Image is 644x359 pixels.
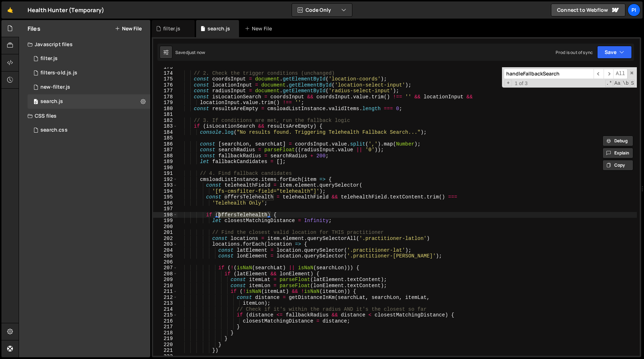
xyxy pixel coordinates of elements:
div: 216 [153,318,177,324]
div: 194 [153,188,177,195]
div: New File [245,25,275,32]
div: Saved [175,49,205,55]
span: Alt-Enter [613,69,628,79]
div: 186 [153,141,177,147]
div: 192 [153,177,177,183]
div: 188 [153,153,177,159]
span: Whole Word Search [622,80,629,87]
div: 220 [153,342,177,348]
input: Search for [504,69,594,79]
div: 212 [153,295,177,301]
div: 196 [153,200,177,206]
span: ​ [594,69,604,79]
div: 176 [153,82,177,88]
div: 207 [153,265,177,271]
div: 16494/45743.css [28,123,150,137]
div: 16494/44708.js [28,51,150,66]
div: search.js [40,98,63,105]
div: 197 [153,206,177,212]
div: 221 [153,348,177,354]
div: 209 [153,277,177,283]
div: 189 [153,159,177,165]
div: 16494/45764.js [28,66,150,80]
a: Pi [628,4,640,16]
div: 204 [153,247,177,254]
div: 180 [153,106,177,112]
div: 174 [153,70,177,77]
div: 173 [153,64,177,70]
div: 219 [153,336,177,342]
button: Code Only [292,4,352,16]
div: 178 [153,94,177,100]
div: Prod is out of sync [556,49,593,55]
div: filter.js [163,25,180,32]
div: new-filter.js [40,84,70,90]
div: 181 [153,112,177,118]
a: Connect to Webflow [551,4,625,16]
div: 205 [153,253,177,259]
div: CSS files [19,109,150,123]
div: 200 [153,224,177,230]
div: 210 [153,283,177,289]
div: 214 [153,306,177,313]
div: 191 [153,171,177,177]
h2: Files [28,25,40,33]
div: filter.js [40,55,58,62]
div: filters-old.js.js [40,70,77,76]
span: Toggle Replace mode [504,80,512,87]
div: search.js [208,25,230,32]
div: 199 [153,218,177,224]
div: just now [188,49,205,55]
span: Search In Selection [630,80,635,87]
button: Copy [602,160,633,171]
a: 🤙 [1,1,19,19]
div: search.css [40,127,68,133]
div: Health Hunter (Temporary) [28,6,104,14]
div: 190 [153,165,177,171]
div: 175 [153,76,177,82]
button: New File [115,26,142,31]
div: 16494/46184.js [28,80,150,94]
div: 195 [153,194,177,200]
div: 206 [153,259,177,265]
div: 177 [153,88,177,94]
button: Save [597,46,632,59]
button: Debug [602,136,633,146]
button: Explain [602,148,633,158]
div: 185 [153,135,177,141]
div: 183 [153,123,177,129]
div: 179 [153,100,177,106]
div: 187 [153,147,177,153]
div: 16494/45041.js [28,94,150,109]
div: Javascript files [19,37,150,51]
div: 203 [153,241,177,247]
span: RegExp Search [605,80,613,87]
div: 198 [153,212,177,218]
div: 184 [153,129,177,136]
div: 213 [153,300,177,306]
div: 211 [153,289,177,295]
span: 0 [34,99,38,105]
div: 218 [153,330,177,336]
div: 193 [153,182,177,188]
div: 202 [153,236,177,242]
span: 1 of 3 [512,80,531,87]
span: ​ [604,69,614,79]
div: 215 [153,312,177,318]
div: 217 [153,324,177,330]
div: 201 [153,230,177,236]
span: CaseSensitive Search [614,80,621,87]
div: 182 [153,118,177,124]
div: 208 [153,271,177,277]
